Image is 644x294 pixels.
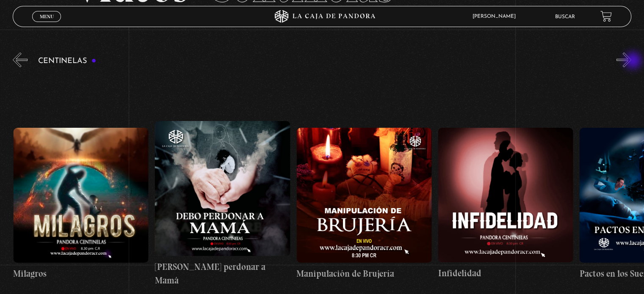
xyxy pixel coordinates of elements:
a: View your shopping cart [600,11,612,22]
h4: Manipulación de Brujería [297,267,432,280]
h4: [PERSON_NAME] perdonar a Mamá [155,260,290,287]
h3: Centinelas [38,57,96,65]
a: Buscar [555,14,575,19]
h4: Milagros [14,267,149,280]
button: Previous [13,52,28,67]
span: Menu [40,14,54,19]
span: Cerrar [37,21,57,27]
span: [PERSON_NAME] [468,14,524,19]
h4: Infidelidad [438,267,573,280]
button: Next [616,52,631,67]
